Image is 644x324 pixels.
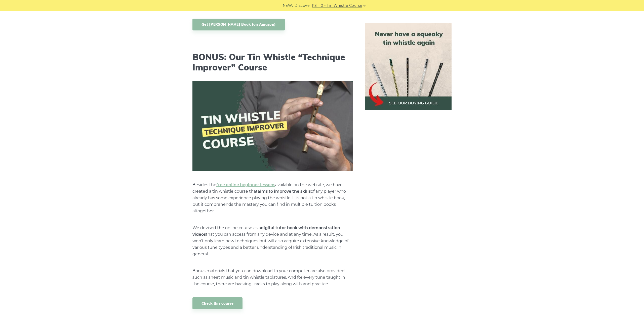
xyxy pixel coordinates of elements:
[283,3,293,9] span: NEW:
[192,225,353,257] p: We devised the online course as a that you can access from any device and at any time. As a resul...
[192,268,353,287] p: Bonus materials that you can download to your computer are also provided, such as sheet music and...
[312,3,362,9] a: PST10 - Tin Whistle Course
[216,182,275,187] a: free online beginner lessons
[192,52,353,73] h2: BONUS: Our Tin Whistle “Technique Improver” Course
[192,81,353,171] img: Tin Whistle Course - Technique Improver
[295,3,311,9] span: Discover
[192,225,340,237] strong: digital tutor book with demonstration videos
[258,189,311,194] strong: aims to improve the skills
[365,23,452,110] img: tin whistle buying guide
[192,182,353,214] p: Besides the available on the website, we have created a tin whistle course that of any player who...
[192,19,285,30] a: Get [PERSON_NAME] Book (on Amazon)
[192,297,243,309] a: Check this course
